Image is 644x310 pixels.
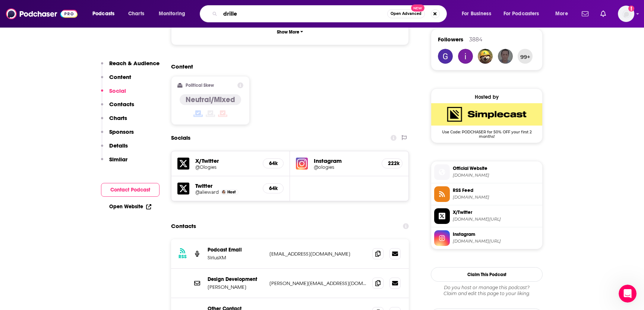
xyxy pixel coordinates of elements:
[269,185,277,192] h5: 64k
[391,12,422,16] span: Open Advanced
[453,194,539,200] span: feeds.simplecast.com
[186,95,235,104] h4: Neutral/Mixed
[6,7,78,21] img: Podchaser - Follow, Share and Rate Podcasts
[478,49,493,64] img: Robbie123213
[128,9,144,19] span: Charts
[453,173,539,178] span: siriusxm.com
[101,142,128,156] button: Details
[109,203,151,210] a: Open Website
[453,231,539,238] span: Instagram
[411,4,424,12] span: New
[171,219,196,233] h2: Contacts
[518,49,533,64] button: 99+
[498,49,513,64] img: hamdyalbasaly
[195,189,219,195] a: @alieward
[434,208,539,224] a: X/Twitter[DOMAIN_NAME][URL]
[220,8,387,20] input: Search podcasts, credits, & more...
[109,101,134,108] p: Contacts
[154,8,195,20] button: open menu
[179,254,187,260] h3: RSS
[618,6,634,22] img: User Profile
[101,156,127,170] button: Similar
[109,114,127,121] p: Charts
[101,101,134,114] button: Contacts
[195,157,257,164] h5: X/Twitter
[186,83,214,88] h2: Political Skew
[314,164,376,170] a: @ologies
[431,94,542,100] div: Hosted by
[387,9,425,18] button: Open AdvancedNew
[453,209,539,216] span: X/Twitter
[555,9,568,19] span: More
[619,285,637,303] iframe: Intercom live chat
[434,164,539,180] a: Official Website[DOMAIN_NAME]
[109,128,134,135] p: Sponsors
[431,267,543,282] button: Claim This Podcast
[109,142,128,149] p: Details
[222,190,226,194] img: Alie Ward
[550,8,577,20] button: open menu
[101,128,134,142] button: Sponsors
[618,6,634,22] span: Logged in as Rbaldwin
[431,126,542,139] span: Use Code: PODCHASER for 50% OFF your first 2 months!
[579,7,591,20] a: Show notifications dropdown
[431,285,543,297] div: Claim and edit this page to your liking.
[227,190,236,194] span: Host
[431,103,542,126] img: SimpleCast Deal: Use Code: PODCHASER for 50% OFF your first 2 months!
[101,87,126,101] button: Social
[92,9,114,19] span: Podcasts
[431,285,543,291] span: Do you host or manage this podcast?
[597,7,609,20] a: Show notifications dropdown
[469,36,482,43] div: 3884
[503,9,539,19] span: For Podcasters
[269,280,366,287] p: [PERSON_NAME][EMAIL_ADDRESS][DOMAIN_NAME]
[269,160,277,167] h5: 64k
[101,183,160,197] button: Contact Podcast
[159,9,185,19] span: Monitoring
[195,164,257,170] a: @Ologies
[101,114,127,128] button: Charts
[208,284,263,290] p: [PERSON_NAME]
[618,6,634,22] button: Show profile menu
[628,6,634,12] svg: Add a profile image
[277,29,299,35] p: Show More
[171,131,190,145] h2: Socials
[177,25,402,39] button: Show More
[453,187,539,194] span: RSS Feed
[296,158,308,170] img: iconImage
[453,216,539,222] span: twitter.com/Ologies
[109,87,126,94] p: Social
[195,182,257,189] h5: Twitter
[87,8,124,20] button: open menu
[453,238,539,244] span: instagram.com/ologies
[434,230,539,246] a: Instagram[DOMAIN_NAME][URL]
[207,5,454,22] div: Search podcasts, credits, & more...
[171,63,403,70] h2: Content
[499,8,550,20] button: open menu
[208,254,263,261] p: SiriusXM
[438,36,463,43] span: Followers
[314,157,376,164] h5: Instagram
[101,60,160,73] button: Reach & Audience
[388,160,396,167] h5: 222k
[462,9,491,19] span: For Business
[208,276,263,282] p: Design Development
[431,103,542,138] a: SimpleCast Deal: Use Code: PODCHASER for 50% OFF your first 2 months!
[109,73,131,80] p: Content
[438,49,453,64] img: Tollund
[101,73,131,87] button: Content
[269,251,366,257] p: [EMAIL_ADDRESS][DOMAIN_NAME]
[208,247,263,253] p: Podcast Email
[109,60,160,67] p: Reach & Audience
[458,49,473,64] img: iamvictor214
[434,186,539,202] a: RSS Feed[DOMAIN_NAME]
